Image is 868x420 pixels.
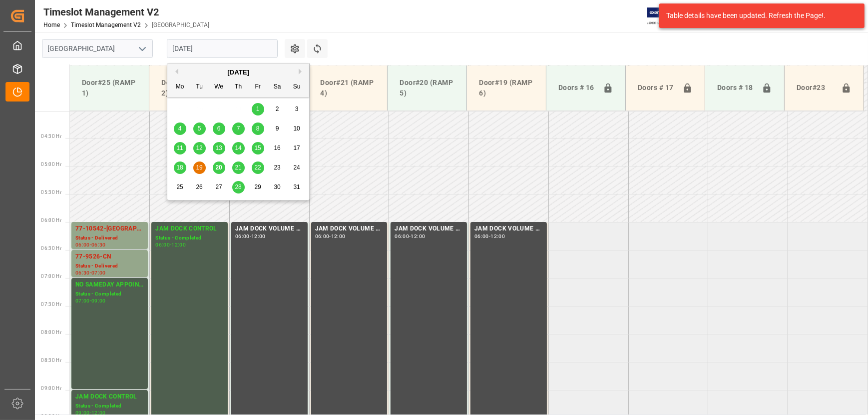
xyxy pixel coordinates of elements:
span: 12 [196,144,202,151]
div: Choose Thursday, August 21st, 2025 [232,161,245,174]
div: Choose Tuesday, August 5th, 2025 [193,122,206,135]
div: Choose Friday, August 22nd, 2025 [252,161,264,174]
div: 06:30 [91,242,106,247]
div: 06:00 [235,234,250,238]
div: - [250,234,251,238]
div: Door#21 (RAMP 4) [316,73,379,102]
span: 3 [295,105,299,112]
span: 20 [215,164,222,171]
div: 12:00 [171,242,186,247]
div: Choose Wednesday, August 6th, 2025 [213,122,225,135]
div: 12:00 [91,410,106,415]
div: Choose Wednesday, August 13th, 2025 [213,142,225,154]
div: Door#20 (RAMP 5) [396,73,458,102]
span: 25 [176,183,183,190]
button: Previous Month [172,68,178,74]
span: 1 [256,105,260,112]
div: Choose Wednesday, August 27th, 2025 [213,181,225,193]
div: Door#23 [793,78,837,97]
div: JAM DOCK VOLUME CONTROL [395,224,463,234]
div: - [90,410,91,415]
span: 07:30 Hr [41,301,61,307]
div: Choose Saturday, August 23rd, 2025 [271,161,284,174]
div: We [213,81,225,93]
div: Choose Wednesday, August 20th, 2025 [213,161,225,174]
span: 30 [274,183,280,190]
div: 07:00 [75,298,90,303]
span: 6 [217,125,221,132]
div: Choose Tuesday, August 26th, 2025 [193,181,206,193]
div: Status - Delivered [75,262,144,270]
div: Choose Monday, August 11th, 2025 [174,142,186,154]
div: 77-10542-[GEOGRAPHIC_DATA] [75,224,144,234]
div: Choose Tuesday, August 12th, 2025 [193,142,206,154]
div: Fr [252,81,264,93]
span: 7 [237,125,240,132]
button: open menu [134,41,149,56]
div: Choose Thursday, August 14th, 2025 [232,142,245,154]
div: Choose Friday, August 29th, 2025 [252,181,264,193]
span: 06:00 Hr [41,217,61,223]
div: Choose Sunday, August 10th, 2025 [291,122,303,135]
span: 8 [256,125,260,132]
span: 4 [178,125,182,132]
span: 10 [293,125,300,132]
div: Doors # 16 [554,78,599,97]
span: 07:00 Hr [41,273,61,279]
span: 9 [276,125,279,132]
input: DD.MM.YYYY [167,39,278,58]
span: 28 [235,183,241,190]
div: JAM DOCK VOLUME CONTROL [235,224,304,234]
div: 06:30 [75,270,90,275]
span: 13 [215,144,222,151]
span: 04:30 Hr [41,133,61,139]
span: 21 [235,164,241,171]
div: Choose Monday, August 18th, 2025 [174,161,186,174]
span: 09:00 Hr [41,385,61,391]
div: Choose Friday, August 8th, 2025 [252,122,264,135]
div: 09:00 [75,410,90,415]
div: - [90,242,91,247]
span: 29 [254,183,261,190]
div: Choose Sunday, August 24th, 2025 [291,161,303,174]
div: Su [291,81,303,93]
span: 17 [293,144,300,151]
div: Status - Completed [75,290,144,298]
div: - [329,234,331,238]
div: Door#24 (RAMP 2) [157,73,220,102]
div: - [409,234,411,238]
div: Sa [271,81,284,93]
div: 06:00 [315,234,330,238]
div: 06:00 [75,242,90,247]
div: month 2025-08 [170,99,307,197]
div: Door#19 (RAMP 6) [475,73,538,102]
span: 26 [196,183,202,190]
span: 31 [293,183,300,190]
div: 06:00 [155,242,170,247]
div: Choose Saturday, August 16th, 2025 [271,142,284,154]
div: Choose Saturday, August 9th, 2025 [271,122,284,135]
div: 06:00 [395,234,409,238]
div: 12:00 [331,234,346,238]
div: JAM DOCK CONTROL [155,224,224,234]
span: 08:30 Hr [41,357,61,363]
span: 08:00 Hr [41,329,61,335]
div: Table details have been updated. Refresh the Page!. [666,10,850,21]
div: Choose Saturday, August 2nd, 2025 [271,103,284,115]
div: Choose Sunday, August 3rd, 2025 [291,103,303,115]
span: 27 [215,183,222,190]
img: Exertis%20JAM%20-%20Email%20Logo.jpg_1722504956.jpg [647,7,682,25]
div: Status - Delivered [75,234,144,242]
span: 15 [254,144,261,151]
span: 24 [293,164,300,171]
div: Timeslot Management V2 [43,4,209,19]
div: 07:00 [91,270,106,275]
a: Home [43,21,60,28]
span: 06:30 Hr [41,245,61,251]
div: 77-9526-CN [75,252,144,262]
input: Type to search/select [42,39,153,58]
a: Timeslot Management V2 [71,21,141,28]
span: 22 [254,164,261,171]
span: 05:00 Hr [41,161,61,167]
div: Mo [174,81,186,93]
